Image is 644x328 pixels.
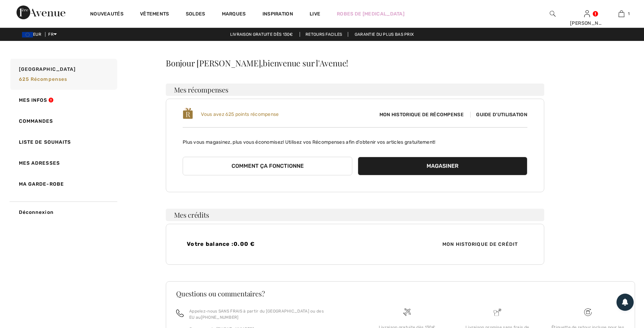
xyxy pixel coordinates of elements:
a: Garantie du plus bas prix [349,32,420,37]
img: Livraison promise sans frais de dédouanement surprise&nbsp;! [494,308,501,316]
span: 1 [628,11,630,17]
a: Vêtements [140,11,169,18]
div: [PERSON_NAME] [570,20,604,27]
a: Mes adresses [9,153,117,174]
img: Mon panier [619,10,624,18]
a: Commandes [9,111,117,132]
span: Mon historique de récompense [374,111,469,118]
span: EUR [22,32,44,37]
span: Vous avez 625 points récompense [201,111,279,117]
a: Robes de [MEDICAL_DATA] [337,10,405,18]
button: Comment ça fonctionne [183,157,352,175]
img: loyalty_logo_r.svg [183,107,193,120]
h3: Mes crédits [166,209,544,221]
a: Déconnexion [9,201,117,223]
span: bienvenue sur l'Avenue! [263,57,348,68]
span: FR [48,32,57,37]
a: Live [310,10,320,18]
a: Livraison gratuite dès 130€ [225,32,299,37]
img: Mes infos [584,10,590,18]
img: Euro [22,32,33,37]
img: call [176,309,184,317]
h4: Votre balance : [187,241,351,247]
h3: Questions ou commentaires? [176,290,625,297]
span: Inspiration [262,11,293,18]
p: Plus vous magasinez, plus vous économisez! Utilisez vos Récompenses afin d'obtenir vos articles g... [183,133,527,146]
a: Nouveautés [90,11,124,18]
a: Retours faciles [300,32,348,37]
img: Livraison gratuite dès 130&#8364; [403,308,411,316]
span: Guide d'utilisation [470,112,527,118]
a: [PHONE_NUMBER] [201,315,239,320]
a: Mes infos [9,90,117,111]
a: 1 [604,10,638,18]
div: Bonjour [PERSON_NAME], [166,59,544,67]
button: Magasiner [358,157,527,175]
img: 1ère Avenue [17,6,65,19]
span: [GEOGRAPHIC_DATA] [19,66,76,73]
p: Appelez-nous SANS FRAIS à partir du [GEOGRAPHIC_DATA] ou des EU au [189,308,353,320]
span: Mon historique de crédit [437,241,523,248]
span: 625 récompenses [19,76,67,82]
a: Liste de souhaits [9,132,117,153]
h3: Mes récompenses [166,84,544,96]
span: 0.00 € [234,241,255,247]
img: recherche [550,10,556,18]
a: Se connecter [584,10,590,17]
a: Soldes [186,11,205,18]
a: Marques [222,11,246,18]
img: Livraison gratuite dès 130&#8364; [584,308,592,316]
a: Ma garde-robe [9,174,117,195]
